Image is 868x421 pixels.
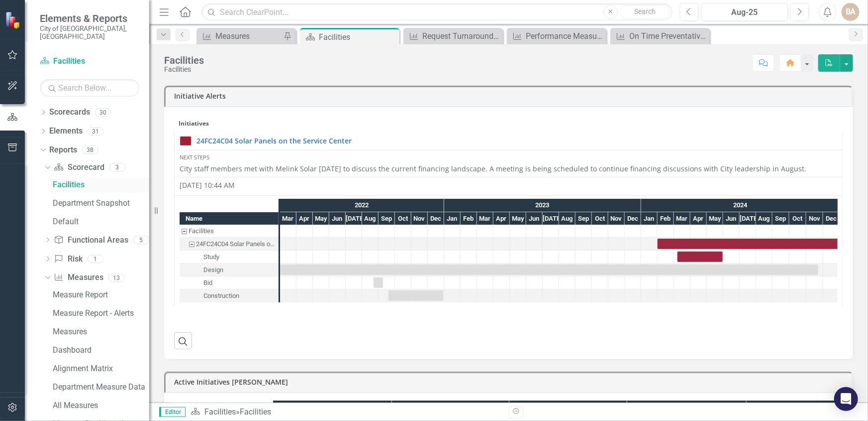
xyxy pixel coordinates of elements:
[53,309,149,318] div: Measure Report - Alerts
[280,265,818,275] div: Task: Start date: 2022-03-01 End date: 2024-11-22
[180,225,279,238] div: Task: Facilities Start date: 2022-03-01 End date: 2022-03-02
[620,5,670,19] button: Search
[510,212,526,225] div: May
[53,180,149,189] div: Facilities
[723,212,740,225] div: Jun
[395,212,411,225] div: Oct
[422,30,500,42] div: Request Turnaround Time
[806,212,823,225] div: Nov
[641,212,658,225] div: Jan
[362,212,379,225] div: Aug
[53,327,149,336] div: Measures
[40,56,139,67] a: Facilities
[50,177,149,193] a: Facilities
[174,378,847,386] h3: Active Initiatives [PERSON_NAME]
[674,212,690,225] div: Mar
[625,212,641,225] div: Dec
[54,162,104,173] a: Scorecard
[53,217,149,226] div: Default
[180,135,192,147] img: Off Target
[175,132,843,150] td: Double-Click to Edit Right Click for Context Menu
[180,264,279,277] div: Design
[199,30,281,42] a: Measures
[204,407,236,417] a: Facilities
[627,401,747,414] div: 2024
[329,212,346,225] div: Jun
[196,137,838,144] a: 24FC24C04 Solar Panels on the Service Center
[53,401,149,410] div: All Measures
[54,254,82,265] a: Risk
[49,144,77,156] a: Reports
[444,212,461,225] div: Jan
[175,150,843,177] td: Double-Click to Edit
[707,212,723,225] div: May
[50,214,149,230] a: Default
[509,30,604,42] a: Performance Measures - Operating Budget
[180,238,279,251] div: Task: Start date: 2024-02-01 End date: 2024-12-31
[5,11,22,29] img: ClearPoint Strategy
[180,289,279,302] div: Task: Start date: 2022-09-19 End date: 2022-12-30
[842,3,860,21] button: BA
[180,251,279,264] div: Study
[180,225,279,238] div: Facilities
[109,163,125,172] div: 3
[411,212,428,225] div: Nov
[53,383,149,392] div: Department Measure Data
[379,212,395,225] div: Sep
[180,238,279,251] div: 24FC24C04 Solar Panels on the Service Center
[164,66,204,73] div: Facilities
[40,24,139,41] small: City of [GEOGRAPHIC_DATA], [GEOGRAPHIC_DATA]
[50,305,149,321] a: Measure Report - Alerts
[296,212,313,225] div: Apr
[690,212,707,225] div: Apr
[82,146,98,154] div: 38
[180,153,838,161] div: Next Steps
[834,387,858,411] div: Open Intercom Messenger
[180,212,279,225] div: Name
[164,55,204,66] div: Facilities
[175,306,843,325] td: Double-Click to Edit
[191,407,501,418] div: »
[705,6,785,18] div: Aug-25
[428,212,444,225] div: Dec
[50,287,149,303] a: Measure Report
[526,212,543,225] div: Jun
[203,264,223,277] div: Design
[133,236,149,244] div: 5
[203,277,212,289] div: Bid
[658,212,674,225] div: Feb
[634,7,656,15] span: Search
[180,277,279,289] div: Bid
[50,379,149,395] a: Department Measure Data
[772,212,789,225] div: Sep
[576,212,592,225] div: Sep
[95,108,111,117] div: 30
[543,212,559,225] div: Jul
[701,3,788,21] button: Aug-25
[319,31,397,43] div: Facilities
[756,212,772,225] div: Aug
[180,264,279,277] div: Task: Start date: 2022-03-01 End date: 2024-11-22
[477,212,493,225] div: Mar
[180,164,838,174] p: City staff members met with Melink Solar [DATE] to discuss the current financing landscape. A mee...
[823,212,840,225] div: Dec
[159,407,186,417] span: Editor
[374,278,383,288] div: Task: Start date: 2022-08-22 End date: 2022-09-09
[189,225,214,238] div: Facilities
[493,212,510,225] div: Apr
[280,199,444,212] div: 2022
[613,30,707,42] a: On Time Preventative Maintenance
[54,272,103,283] a: Measures
[88,255,103,263] div: 1
[406,30,500,42] a: Request Turnaround Time
[388,290,443,301] div: Task: Start date: 2022-09-19 End date: 2022-12-30
[53,364,149,373] div: Alignment Matrix
[203,251,219,264] div: Study
[40,12,139,24] span: Elements & Reports
[280,212,296,225] div: Mar
[54,235,128,246] a: Functional Areas
[88,127,103,136] div: 31
[50,398,149,414] a: All Measures
[740,212,756,225] div: Jul
[196,238,276,251] div: 24FC24C04 Solar Panels on the Service Center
